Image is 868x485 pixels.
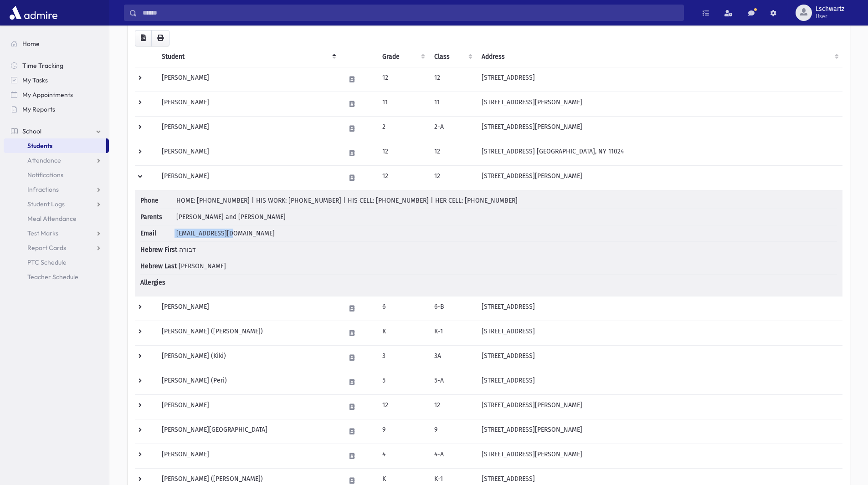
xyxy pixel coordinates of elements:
span: HOME: [PHONE_NUMBER] | HIS WORK: [PHONE_NUMBER] | HIS CELL: [PHONE_NUMBER] | HER CELL: [PHONE_NUM... [176,197,518,204]
th: Class: activate to sort column ascending [429,46,476,67]
td: [STREET_ADDRESS] [476,67,842,92]
button: Print [151,30,169,46]
td: 2-A [429,116,476,141]
td: [STREET_ADDRESS] [476,370,842,394]
td: [STREET_ADDRESS][PERSON_NAME] [476,394,842,419]
td: 12 [429,165,476,190]
span: Report Cards [27,244,66,252]
td: [PERSON_NAME][GEOGRAPHIC_DATA] [156,419,340,444]
input: Search [137,5,683,21]
td: [PERSON_NAME] [156,141,340,165]
td: 12 [377,394,429,419]
a: Notifications [4,168,109,182]
td: [STREET_ADDRESS] [476,345,842,370]
a: My Appointments [4,87,109,102]
td: 6-B [429,296,476,321]
td: [STREET_ADDRESS][PERSON_NAME] [476,116,842,141]
a: Meal Attendance [4,211,109,226]
a: Test Marks [4,226,109,240]
td: 11 [377,92,429,116]
a: Student Logs [4,197,109,211]
span: Email [140,229,175,238]
td: 5 [377,370,429,394]
td: K-1 [429,321,476,345]
span: School [22,127,41,135]
td: 12 [377,67,429,92]
span: My Reports [22,105,55,113]
td: [STREET_ADDRESS][PERSON_NAME] [476,444,842,468]
td: [PERSON_NAME] ([PERSON_NAME]) [156,321,340,345]
span: Meal Attendance [27,214,77,223]
a: Home [4,36,109,51]
td: [STREET_ADDRESS][PERSON_NAME] [476,165,842,190]
span: Test Marks [27,229,58,237]
td: [PERSON_NAME] [156,116,340,141]
td: K [377,321,429,345]
span: My Tasks [22,76,48,84]
span: Hebrew First [140,245,177,255]
th: Student: activate to sort column descending [156,46,340,67]
td: 9 [429,419,476,444]
span: [PERSON_NAME] [179,262,226,270]
span: Parents [140,212,175,222]
td: 5-A [429,370,476,394]
td: [STREET_ADDRESS] [GEOGRAPHIC_DATA], NY 11024 [476,141,842,165]
a: Report Cards [4,240,109,255]
span: Hebrew Last [140,261,177,271]
a: Students [4,138,106,153]
td: 3 [377,345,429,370]
td: 4 [377,444,429,468]
td: [PERSON_NAME] [156,444,340,468]
th: Grade: activate to sort column ascending [377,46,429,67]
td: [STREET_ADDRESS] [476,321,842,345]
td: 12 [377,141,429,165]
span: Teacher Schedule [27,273,78,281]
span: דבורה [179,246,196,254]
span: PTC Schedule [27,258,67,266]
td: 12 [377,165,429,190]
span: [PERSON_NAME] and [PERSON_NAME] [176,213,286,221]
td: 3A [429,345,476,370]
td: 12 [429,394,476,419]
a: My Tasks [4,73,109,87]
span: Allergies [140,278,175,287]
td: [PERSON_NAME] [156,67,340,92]
td: [PERSON_NAME] [156,165,340,190]
td: 2 [377,116,429,141]
a: School [4,124,109,138]
td: 9 [377,419,429,444]
td: [PERSON_NAME] [156,394,340,419]
td: 4-A [429,444,476,468]
button: CSV [135,30,152,46]
span: User [816,13,844,20]
td: [STREET_ADDRESS][PERSON_NAME] [476,419,842,444]
span: Lschwartz [816,5,844,13]
td: 11 [429,92,476,116]
td: [PERSON_NAME] [156,296,340,321]
a: Teacher Schedule [4,270,109,284]
span: Time Tracking [22,61,63,70]
td: [PERSON_NAME] (Peri) [156,370,340,394]
a: My Reports [4,102,109,117]
td: [PERSON_NAME] (Kiki) [156,345,340,370]
td: [STREET_ADDRESS][PERSON_NAME] [476,92,842,116]
img: AdmirePro [7,4,60,22]
span: Phone [140,196,175,205]
td: 12 [429,67,476,92]
span: Notifications [27,171,63,179]
a: PTC Schedule [4,255,109,270]
th: Address: activate to sort column ascending [476,46,842,67]
span: Students [27,142,52,150]
span: My Appointments [22,91,73,99]
span: Student Logs [27,200,65,208]
span: Infractions [27,185,59,194]
a: Attendance [4,153,109,168]
span: Home [22,40,40,48]
td: [STREET_ADDRESS] [476,296,842,321]
span: [EMAIL_ADDRESS][DOMAIN_NAME] [176,230,275,237]
span: Attendance [27,156,61,164]
a: Time Tracking [4,58,109,73]
a: Infractions [4,182,109,197]
td: 6 [377,296,429,321]
td: 12 [429,141,476,165]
